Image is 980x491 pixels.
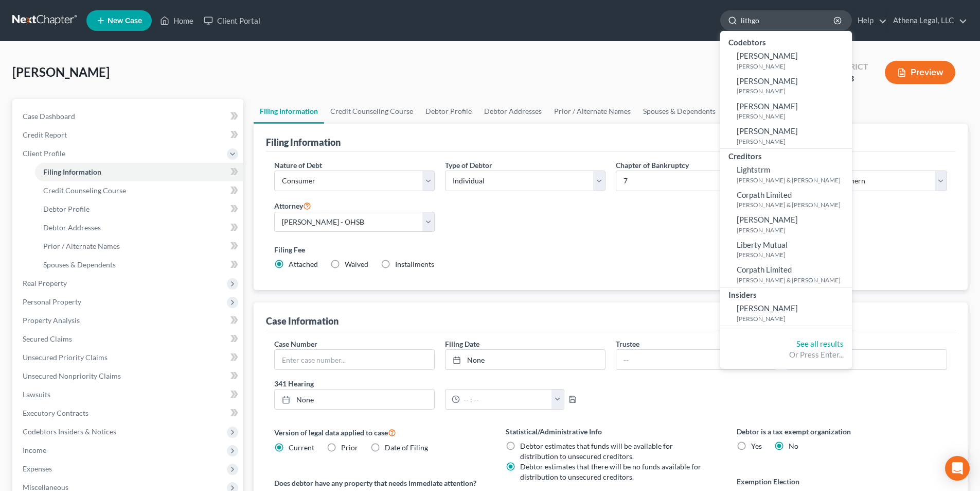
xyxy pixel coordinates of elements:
[23,446,46,454] span: Income
[289,443,314,452] span: Current
[14,404,243,422] a: Executory Contracts
[445,160,492,171] label: Type of Debtor
[419,99,478,124] a: Debtor Profile
[23,334,72,343] span: Secured Claims
[14,311,243,330] a: Property Analysis
[737,250,849,259] small: [PERSON_NAME]
[23,427,116,436] span: Codebtors Insiders & Notices
[12,64,110,79] span: [PERSON_NAME]
[737,190,792,199] span: Corpath Limited
[345,260,368,268] span: Waived
[35,163,243,181] a: Filing Information
[23,130,67,139] span: Credit Report
[720,35,852,48] div: Codebtors
[14,330,243,348] a: Secured Claims
[737,51,798,60] span: [PERSON_NAME]
[274,199,311,212] label: Attorney
[478,99,548,124] a: Debtor Addresses
[266,315,338,327] div: Case Information
[720,73,852,98] a: [PERSON_NAME][PERSON_NAME]
[23,112,75,121] span: Case Dashboard
[720,287,852,300] div: Insiders
[274,338,317,349] label: Case Number
[35,237,243,256] a: Prior / Alternate Names
[737,426,947,437] label: Debtor is a tax exempt organization
[737,87,849,95] small: [PERSON_NAME]
[14,348,243,367] a: Unsecured Priority Claims
[720,237,852,262] a: Liberty Mutual[PERSON_NAME]
[728,349,844,360] div: Or Press Enter...
[520,442,673,461] span: Debtor estimates that funds will be available for distribution to unsecured creditors.
[274,160,322,171] label: Nature of Debt
[35,218,243,237] a: Debtor Addresses
[737,62,849,71] small: [PERSON_NAME]
[737,265,792,274] span: Corpath Limited
[43,186,126,195] span: Credit Counseling Course
[35,181,243,200] a: Credit Counseling Course
[720,300,852,326] a: [PERSON_NAME][PERSON_NAME]
[720,98,852,124] a: [PERSON_NAME][PERSON_NAME]
[23,297,81,306] span: Personal Property
[737,200,849,209] small: [PERSON_NAME] & [PERSON_NAME]
[737,314,849,323] small: [PERSON_NAME]
[14,126,243,144] a: Credit Report
[737,226,849,234] small: [PERSON_NAME]
[737,276,849,284] small: [PERSON_NAME] & [PERSON_NAME]
[23,316,80,325] span: Property Analysis
[23,409,88,417] span: Executory Contracts
[445,338,479,349] label: Filing Date
[720,149,852,162] div: Creditors
[289,260,318,268] span: Attached
[737,240,788,249] span: Liberty Mutual
[324,99,419,124] a: Credit Counseling Course
[637,99,722,124] a: Spouses & Dependents
[395,260,434,268] span: Installments
[23,279,67,287] span: Real Property
[43,205,90,213] span: Debtor Profile
[254,99,324,124] a: Filing Information
[787,350,947,369] input: --
[737,165,770,174] span: Lightstrm
[737,303,798,313] span: [PERSON_NAME]
[616,338,639,349] label: Trustee
[23,390,50,399] span: Lawsuits
[14,367,243,385] a: Unsecured Nonpriority Claims
[548,99,637,124] a: Prior / Alternate Names
[796,339,844,348] a: See all results
[460,390,552,409] input: -- : --
[35,200,243,218] a: Debtor Profile
[341,443,358,452] span: Prior
[446,350,605,369] a: None
[720,187,852,212] a: Corpath Limited[PERSON_NAME] & [PERSON_NAME]
[737,176,849,184] small: [PERSON_NAME] & [PERSON_NAME]
[275,390,434,409] a: None
[737,137,849,146] small: [PERSON_NAME]
[14,107,243,126] a: Case Dashboard
[720,212,852,237] a: [PERSON_NAME][PERSON_NAME]
[506,426,716,437] label: Statistical/Administrative Info
[720,123,852,148] a: [PERSON_NAME][PERSON_NAME]
[720,262,852,287] a: Corpath Limited[PERSON_NAME] & [PERSON_NAME]
[23,371,121,380] span: Unsecured Nonpriority Claims
[199,11,265,30] a: Client Portal
[23,149,65,158] span: Client Profile
[888,11,967,30] a: Athena Legal, LLC
[737,101,798,111] span: [PERSON_NAME]
[43,242,120,250] span: Prior / Alternate Names
[266,136,341,148] div: Filing Information
[274,244,947,255] label: Filing Fee
[14,385,243,404] a: Lawsuits
[23,353,108,362] span: Unsecured Priority Claims
[23,464,52,473] span: Expenses
[275,350,434,369] input: Enter case number...
[751,442,762,450] span: Yes
[274,426,485,438] label: Version of legal data applied to case
[43,223,101,232] span: Debtor Addresses
[43,167,101,176] span: Filing Information
[852,11,887,30] a: Help
[737,76,798,86] span: [PERSON_NAME]
[43,260,116,269] span: Spouses & Dependents
[789,442,798,450] span: No
[737,215,798,224] span: [PERSON_NAME]
[35,256,243,274] a: Spouses & Dependents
